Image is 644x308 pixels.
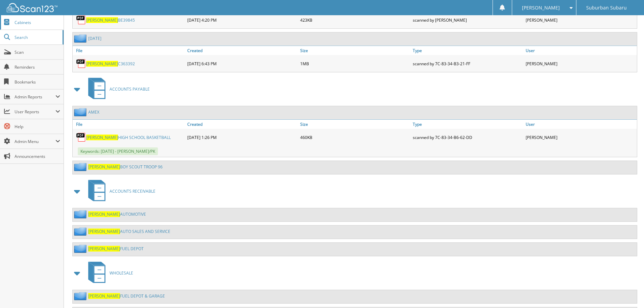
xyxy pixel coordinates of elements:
a: [PERSON_NAME]AUTO SALES AND SERVICE [88,229,170,234]
a: ACCOUNTS PAYABLE [84,76,150,102]
span: [PERSON_NAME] [88,293,120,299]
div: scanned by [PERSON_NAME] [411,13,524,27]
img: folder2.png [74,227,88,236]
a: Created [186,46,299,55]
img: PDF.png [76,58,86,69]
img: PDF.png [76,15,86,25]
span: [PERSON_NAME] [88,229,120,234]
a: WHOLESALE [84,260,133,286]
span: [PERSON_NAME] [522,6,560,10]
span: [PERSON_NAME] [86,135,118,140]
a: AMEX [88,109,99,115]
a: [PERSON_NAME]BOY SCOUT TROOP 96 [88,164,163,170]
a: [DATE] [88,35,101,41]
span: Admin Menu [15,139,55,144]
a: ACCOUNTS RECEIVABLE [84,178,156,205]
a: User [524,120,637,129]
a: Type [411,120,524,129]
div: [DATE] 6:43 PM [186,57,299,70]
div: 1MB [299,57,411,70]
div: scanned by 7C-83-34-B3-21-FF [411,57,524,70]
img: scan123-logo-white.svg [7,3,57,12]
a: Size [299,120,411,129]
a: [PERSON_NAME]HIGH SCHOOL BASKETBALL [86,135,171,140]
a: Type [411,46,524,55]
div: 423KB [299,13,411,27]
a: [PERSON_NAME]C363392 [86,61,135,67]
div: scanned by 7C-83-34-B6-62-DD [411,131,524,144]
span: [PERSON_NAME] [88,211,120,217]
span: Bookmarks [15,79,60,85]
div: [PERSON_NAME] [524,13,637,27]
a: Size [299,46,411,55]
img: folder2.png [74,163,88,171]
div: [PERSON_NAME] [524,131,637,144]
span: Announcements [15,153,60,159]
span: Scan [15,49,60,55]
a: File [73,46,186,55]
div: 460KB [299,131,411,144]
span: [PERSON_NAME] [86,61,118,67]
img: PDF.png [76,132,86,142]
img: folder2.png [74,244,88,253]
a: [PERSON_NAME]AUTOMOTIVE [88,211,146,217]
span: ACCOUNTS RECEIVABLE [110,188,156,194]
span: [PERSON_NAME] [88,164,120,170]
div: [DATE] 4:20 PM [186,13,299,27]
span: WHOLESALE [110,270,133,276]
span: Help [15,124,60,129]
a: Created [186,120,299,129]
span: [PERSON_NAME] [88,246,120,252]
span: Admin Reports [15,94,55,100]
span: Keywords: [DATE] - [PERSON_NAME]/PK [78,147,158,155]
div: [DATE] 1:26 PM [186,131,299,144]
a: File [73,120,186,129]
div: [PERSON_NAME] [524,57,637,70]
img: folder2.png [74,108,88,116]
a: User [524,46,637,55]
iframe: Chat Widget [610,276,644,308]
span: [PERSON_NAME] [86,17,118,23]
img: folder2.png [74,292,88,300]
span: ACCOUNTS PAYABLE [110,86,150,92]
img: folder2.png [74,210,88,218]
a: [PERSON_NAME]FUEL DEPOT & GARAGE [88,293,165,299]
span: User Reports [15,109,55,115]
span: Cabinets [15,20,60,25]
a: [PERSON_NAME]FUEL DEPOT [88,246,144,252]
span: Search [15,34,59,40]
span: Reminders [15,64,60,70]
a: [PERSON_NAME]BE39845 [86,17,135,23]
img: folder2.png [74,34,88,43]
span: Suburban Subaru [586,6,627,10]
